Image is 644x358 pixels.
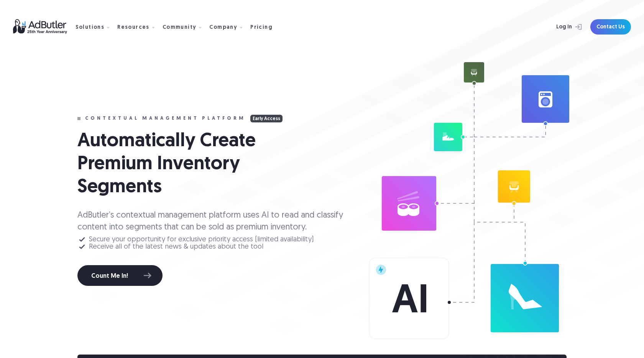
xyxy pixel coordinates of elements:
a: Pricing [250,23,279,30]
p: AdButler’s contextual management platform uses AI to read and classify content into segments that... [77,210,353,234]
div: Early Access [253,117,280,121]
div: Pricing [250,25,273,30]
div: Resources [117,25,149,30]
a: Contact Us [590,19,631,35]
a: Log In [536,19,586,35]
div: Solutions [76,25,105,30]
div: Company [209,25,237,30]
div: Secure your opportunity for exclusive priority access (limited availability) [89,237,314,243]
div: Community [163,25,197,30]
h1: Automatically Create Premium Inventory Segments [77,130,307,199]
a: Count Me In! [77,265,163,286]
div: Receive all of the latest news & updates about the tool [89,244,263,250]
div: Contextual management platform [85,116,246,121]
